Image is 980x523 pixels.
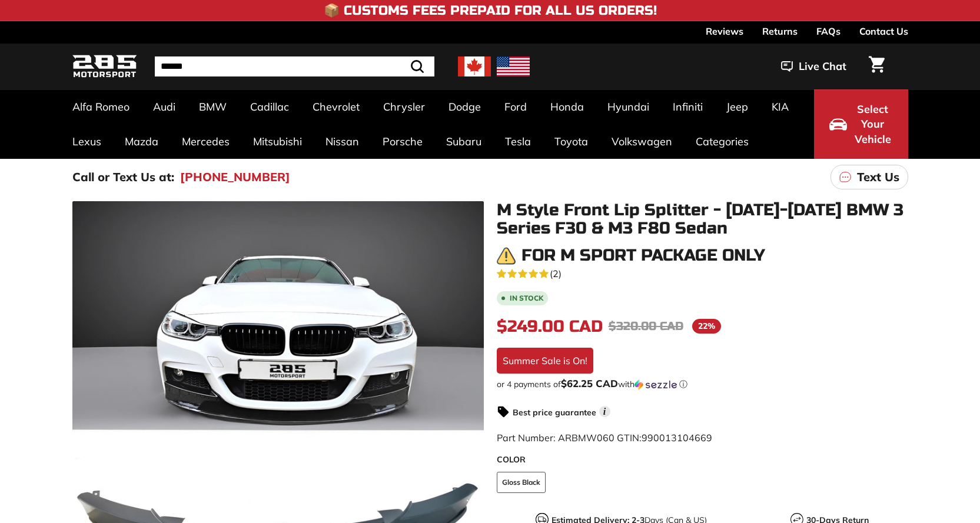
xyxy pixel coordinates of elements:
[684,124,760,159] a: Categories
[814,89,908,159] button: Select Your Vehicle
[437,89,493,124] a: Dodge
[799,59,846,74] span: Live Chat
[238,89,301,124] a: Cadillac
[634,379,677,390] img: Sezzle
[661,89,715,124] a: Infiniti
[434,124,493,159] a: Subaru
[543,124,600,159] a: Toyota
[497,378,908,390] div: or 4 payments of with
[816,21,841,41] a: FAQs
[141,89,187,124] a: Audi
[497,265,908,281] a: 5.0 rating (2 votes)
[180,168,290,186] a: [PHONE_NUMBER]
[497,454,908,466] label: COLOR
[493,89,539,124] a: Ford
[72,168,174,186] p: Call or Text Us at:
[155,56,434,76] input: Search
[513,407,596,418] strong: Best price guarantee
[497,378,908,390] div: or 4 payments of$62.25 CADwithSezzle Click to learn more about Sezzle
[493,124,543,159] a: Tesla
[371,124,434,159] a: Porsche
[61,89,141,124] a: Alfa Romeo
[241,124,314,159] a: Mitsubishi
[497,246,516,265] img: warning.png
[599,406,610,417] span: i
[692,319,721,334] span: 22%
[539,89,596,124] a: Honda
[497,317,603,337] span: $249.00 CAD
[596,89,661,124] a: Hyundai
[760,89,800,124] a: KIA
[72,53,137,81] img: Logo_285_Motorsport_areodynamics_components
[497,201,908,238] h1: M Style Front Lip Splitter - [DATE]-[DATE] BMW 3 Series F30 & M3 F80 Sedan
[521,246,765,265] h3: For M Sport Package only
[762,21,798,41] a: Returns
[766,52,862,81] button: Live Chat
[61,124,113,159] a: Lexus
[187,89,238,124] a: BMW
[642,432,712,444] span: 990013104669
[715,89,760,124] a: Jeep
[859,21,908,41] a: Contact Us
[497,348,593,374] div: Summer Sale is On!
[857,168,899,186] p: Text Us
[371,89,437,124] a: Chrysler
[609,319,683,334] span: $320.00 CAD
[550,267,562,281] span: (2)
[561,377,618,389] span: $62.25 CAD
[324,4,657,18] h4: 📦 Customs Fees Prepaid for All US Orders!
[170,124,241,159] a: Mercedes
[862,46,892,86] a: Cart
[830,165,908,189] a: Text Us
[301,89,371,124] a: Chevrolet
[314,124,371,159] a: Nissan
[600,124,684,159] a: Volkswagen
[853,102,893,147] span: Select Your Vehicle
[113,124,170,159] a: Mazda
[706,21,743,41] a: Reviews
[497,432,712,444] span: Part Number: ARBMW060 GTIN:
[510,295,543,302] b: In stock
